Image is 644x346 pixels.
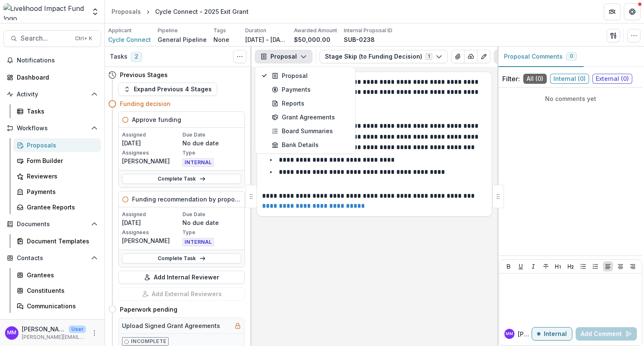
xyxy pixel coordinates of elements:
[506,332,513,336] div: Miriam Mwangi
[294,27,337,34] p: Awarded Amount
[233,50,247,63] button: Toggle View Cancelled Tasks
[3,121,101,135] button: Open Workflows
[108,27,132,34] p: Applicant
[27,141,94,150] div: Proposals
[13,138,101,152] a: Proposals
[272,85,348,94] div: Payments
[497,46,584,67] button: Proposal Comments
[182,211,241,218] p: Due Date
[272,71,348,80] div: Proposal
[604,3,621,20] button: Partners
[69,325,86,333] p: User
[122,149,181,157] p: Assignees
[13,299,101,313] a: Communications
[578,261,588,271] button: Bullet List
[132,115,181,124] h5: Approve funding
[13,234,101,248] a: Document Templates
[131,52,142,62] span: 2
[451,50,465,63] button: View Attached Files
[118,271,245,284] button: Add Internal Reviewer
[504,261,514,271] button: Bold
[182,131,241,139] p: Due Date
[213,27,226,34] p: Tags
[272,113,348,121] div: Grant Agreements
[158,35,207,44] p: General Pipeline
[3,30,101,47] button: Search...
[502,74,520,84] p: Filter:
[122,218,181,227] p: [DATE]
[7,330,16,336] div: Miriam Mwangi
[553,261,563,271] button: Heading 1
[27,286,94,295] div: Constituents
[17,91,88,98] span: Activity
[13,185,101,199] a: Payments
[108,35,151,44] a: Cycle Connect
[3,54,101,67] button: Notifications
[182,218,241,227] p: No due date
[13,268,101,282] a: Grantees
[89,3,101,20] button: Open entity switcher
[122,174,241,184] a: Complete Task
[477,50,491,63] button: Edit as form
[17,125,88,132] span: Workflows
[3,217,101,231] button: Open Documents
[523,74,547,84] span: All ( 0 )
[122,131,181,139] p: Assigned
[3,70,101,84] a: Dashboard
[245,35,287,44] p: [DATE] - [DATE]
[182,158,214,167] span: INTERNAL
[615,261,626,271] button: Align Center
[294,35,330,44] p: $50,000.00
[213,35,229,44] p: None
[319,50,448,63] button: Stage Skip (to Funding Decision)1
[27,302,94,310] div: Communications
[17,73,94,82] div: Dashboard
[3,251,101,265] button: Open Contacts
[544,331,567,338] p: Internal
[624,3,641,20] button: Get Help
[570,53,573,59] span: 0
[27,107,94,116] div: Tasks
[27,187,94,196] div: Payments
[27,237,94,245] div: Document Templates
[182,229,241,236] p: Type
[17,221,88,228] span: Documents
[272,127,348,135] div: Board Summaries
[245,27,266,34] p: Duration
[155,7,249,16] div: Cycle Connect - 2025 Exit Grant
[272,99,348,108] div: Reports
[13,154,101,168] a: Form Builder
[122,253,241,263] a: Complete Task
[532,327,572,341] button: Internal
[541,261,551,271] button: Strike
[502,94,639,103] p: No comments yet
[131,338,166,345] p: Incomplete
[13,104,101,118] a: Tasks
[17,57,98,64] span: Notifications
[592,74,632,84] span: External ( 0 )
[122,139,181,147] p: [DATE]
[516,261,526,271] button: Underline
[27,203,94,212] div: Grantee Reports
[13,169,101,183] a: Reviewers
[132,195,241,204] h5: Funding recommendation by proposal owner
[344,27,392,34] p: Internal Proposal ID
[590,261,600,271] button: Ordered List
[118,287,245,301] button: Add External Reviewers
[122,321,220,330] h5: Upload Signed Grant Agreements
[158,27,178,34] p: Pipeline
[3,316,101,330] button: Open Data & Reporting
[108,5,252,18] nav: breadcrumb
[603,261,613,271] button: Align Left
[73,34,94,43] div: Ctrl + K
[22,325,65,333] p: [PERSON_NAME]
[122,157,181,165] p: [PERSON_NAME]
[21,34,70,42] span: Search...
[112,7,141,16] div: Proposals
[89,328,99,338] button: More
[550,74,589,84] span: Internal ( 0 )
[22,333,86,341] p: [PERSON_NAME][EMAIL_ADDRESS][DOMAIN_NAME]
[3,88,101,101] button: Open Activity
[13,284,101,297] a: Constituents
